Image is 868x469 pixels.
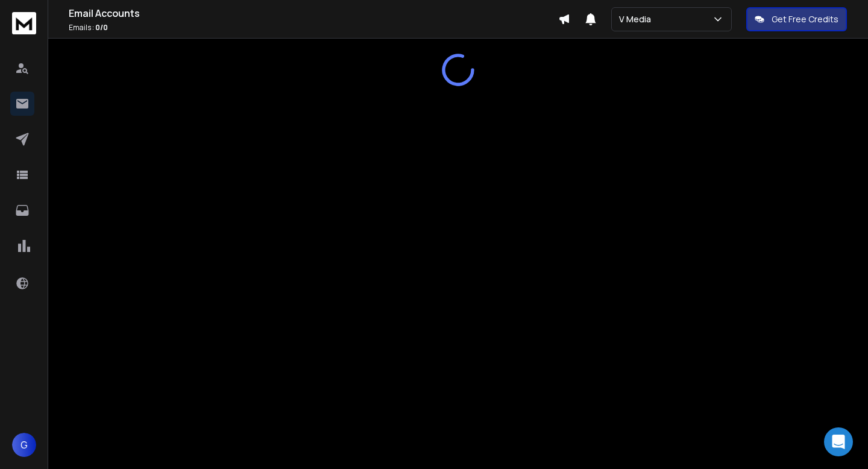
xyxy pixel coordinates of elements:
h1: Email Accounts [69,6,558,20]
button: G [12,433,36,457]
span: 0 / 0 [95,22,108,33]
div: Open Intercom Messenger [824,427,853,456]
img: logo [12,12,36,34]
button: Get Free Credits [746,7,847,31]
p: Emails : [69,23,558,33]
p: Get Free Credits [772,13,838,25]
p: V Media [619,13,656,25]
